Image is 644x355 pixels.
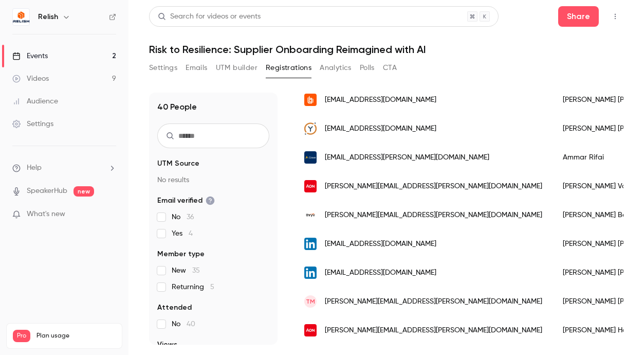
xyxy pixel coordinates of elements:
span: [EMAIL_ADDRESS][DOMAIN_NAME] [325,95,436,105]
button: Share [558,6,599,27]
span: Pro [13,330,30,342]
span: 35 [192,267,200,274]
img: aon.com [304,180,317,192]
span: TM [306,297,315,306]
span: Email verified [157,196,215,206]
div: Settings [12,119,53,129]
img: aon.com [304,324,317,336]
span: [PERSON_NAME][EMAIL_ADDRESS][PERSON_NAME][DOMAIN_NAME] [325,296,542,307]
span: [PERSON_NAME][EMAIL_ADDRESS][PERSON_NAME][DOMAIN_NAME] [325,325,542,336]
h1: 40 People [157,101,197,113]
img: yzeroinfo.com [304,122,317,135]
button: Analytics [320,60,352,76]
span: No [172,212,194,222]
span: [EMAIL_ADDRESS][DOMAIN_NAME] [325,268,436,278]
img: linkedin.com [304,238,317,250]
div: Events [12,51,48,61]
span: Help [27,163,42,173]
button: Registrations [266,60,311,76]
h1: Risk to Resilience: Supplier Onboarding Reimagined with AI [149,43,623,56]
span: 4 [189,230,193,237]
iframe: Noticeable Trigger [104,210,116,219]
button: CTA [383,60,397,76]
span: new [73,186,94,197]
span: Returning [172,282,214,292]
button: Polls [360,60,375,76]
div: Search for videos or events [158,11,261,22]
span: Attended [157,303,192,313]
div: Videos [12,74,49,84]
img: Relish [13,9,29,25]
button: Settings [149,60,177,76]
span: Views [157,340,177,350]
span: [PERSON_NAME][EMAIL_ADDRESS][PERSON_NAME][DOMAIN_NAME] [325,210,542,221]
li: help-dropdown-opener [12,163,116,173]
span: 36 [187,214,194,221]
div: Audience [12,96,58,106]
span: Plan usage [36,332,116,340]
span: What's new [27,209,65,220]
p: No results [157,175,269,185]
span: Yes [172,228,193,239]
button: UTM builder [216,60,257,76]
img: thryv.com [304,209,317,221]
img: linkedin.com [304,267,317,279]
img: crowe.com [304,151,317,164]
span: [EMAIL_ADDRESS][DOMAIN_NAME] [325,239,436,250]
span: No [172,319,195,329]
span: New [172,265,200,276]
span: 5 [210,283,214,291]
span: [PERSON_NAME][EMAIL_ADDRESS][PERSON_NAME][DOMAIN_NAME] [325,181,542,192]
span: UTM Source [157,158,199,169]
span: [EMAIL_ADDRESS][PERSON_NAME][DOMAIN_NAME] [325,152,489,163]
a: SpeakerHub [27,186,67,197]
span: Member type [157,249,205,259]
button: Emails [186,60,207,76]
span: 40 [187,321,195,328]
h6: Relish [38,12,58,22]
img: beyondtrust.com [304,94,317,106]
span: [EMAIL_ADDRESS][DOMAIN_NAME] [325,123,436,134]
